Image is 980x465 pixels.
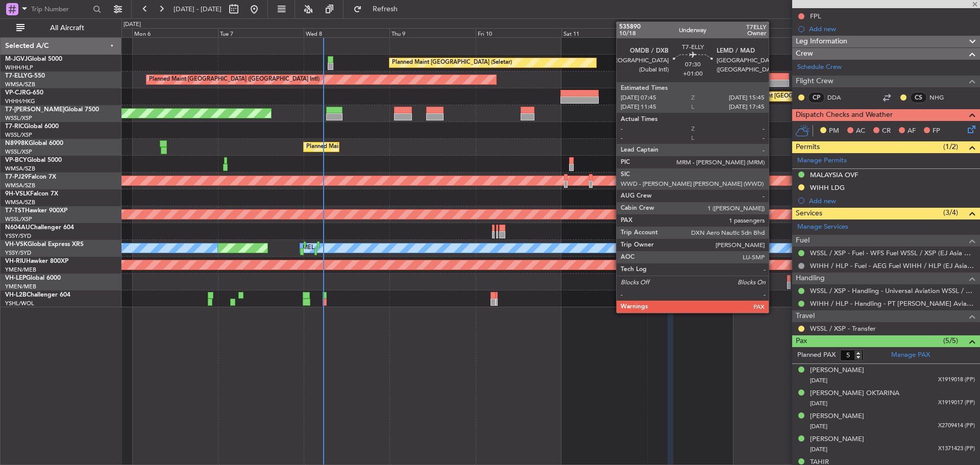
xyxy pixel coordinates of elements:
[797,350,836,360] label: Planned PAX
[5,199,35,206] a: WMSA/SZB
[809,25,975,33] div: Add new
[5,107,64,113] span: T7-[PERSON_NAME]
[11,20,111,36] button: All Aircraft
[796,109,893,121] span: Dispatch Checks and Weather
[810,249,975,257] a: WSSL / XSP - Fuel - WFS Fuel WSSL / XSP (EJ Asia Only)
[5,225,74,231] a: N604AUChallenger 604
[5,148,32,156] a: WSSL/XSP
[796,48,813,60] span: Crew
[5,157,62,163] a: VP-BCYGlobal 5000
[5,56,62,62] a: M-JGVJGlobal 5000
[5,300,34,307] a: YSHL/WOL
[810,446,827,453] span: [DATE]
[389,28,475,37] div: Thu 9
[810,423,827,430] span: [DATE]
[856,126,865,136] span: AC
[561,28,647,37] div: Sat 11
[5,283,36,290] a: YMEN/MEB
[810,411,864,422] div: [PERSON_NAME]
[796,335,807,347] span: Pax
[5,232,31,240] a: YSSY/SYD
[5,241,84,248] a: VH-VSKGlobal Express XRS
[810,170,858,179] div: MALAYSIA OVF
[5,90,26,96] span: VP-CJR
[882,126,891,136] span: CR
[5,208,67,214] a: T7-TSTHawker 900XP
[174,5,222,14] span: [DATE] - [DATE]
[891,350,930,360] a: Manage PAX
[476,28,561,37] div: Fri 10
[5,258,68,264] a: VH-RIUHawker 800XP
[27,25,108,32] span: All Aircraft
[5,191,58,197] a: 9H-VSLKFalcon 7X
[5,81,35,88] a: WMSA/SZB
[5,225,30,231] span: N604AU
[5,266,36,274] a: YMEN/MEB
[647,28,733,37] div: Sun 12
[5,249,31,257] a: YSSY/SYD
[938,445,975,453] span: X1371423 (PP)
[5,131,32,139] a: WSSL/XSP
[5,140,29,146] span: N8998K
[5,107,99,113] a: T7-[PERSON_NAME]Global 7500
[810,12,821,20] div: FPL
[938,376,975,384] span: X1919018 (PP)
[810,400,827,407] span: [DATE]
[306,139,426,155] div: Planned Maint [GEOGRAPHIC_DATA] (Seletar)
[5,258,26,264] span: VH-RIU
[149,72,320,87] div: Planned Maint [GEOGRAPHIC_DATA] ([GEOGRAPHIC_DATA] Intl)
[5,140,63,146] a: N8998KGlobal 6000
[132,28,218,37] div: Mon 6
[938,422,975,430] span: X2709414 (PP)
[5,292,70,298] a: VH-L2BChallenger 604
[908,126,916,136] span: AF
[5,97,35,105] a: VHHH/HKG
[933,126,940,136] span: FP
[829,126,839,136] span: PM
[31,2,90,17] input: Trip Number
[797,222,848,232] a: Manage Services
[943,335,958,346] span: (5/5)
[827,93,850,102] a: DDA
[364,6,407,13] span: Refresh
[736,89,906,104] div: Planned Maint [GEOGRAPHIC_DATA] ([GEOGRAPHIC_DATA] Intl)
[5,208,25,214] span: T7-TST
[5,64,33,71] a: WIHH/HLP
[810,299,975,308] a: WIHH / HLP - Handling - PT [PERSON_NAME] Aviasi WIHH / HLP
[796,273,825,284] span: Handling
[797,156,847,166] a: Manage Permits
[304,28,389,37] div: Wed 8
[938,399,975,407] span: X1919017 (PP)
[810,286,975,295] a: WSSL / XSP - Handling - Universal Aviation WSSL / XSP
[5,124,59,130] a: T7-RICGlobal 6000
[5,292,27,298] span: VH-L2B
[797,62,842,72] a: Schedule Crew
[809,197,975,205] div: Add new
[943,207,958,218] span: (3/4)
[392,55,512,70] div: Planned Maint [GEOGRAPHIC_DATA] (Seletar)
[5,174,56,180] a: T7-PJ29Falcon 7X
[796,310,815,322] span: Travel
[124,20,141,29] div: [DATE]
[5,157,27,163] span: VP-BCY
[5,215,32,223] a: WSSL/XSP
[5,182,35,189] a: WMSA/SZB
[796,36,847,47] span: Leg Information
[218,28,304,37] div: Tue 7
[943,141,958,152] span: (1/2)
[5,241,28,248] span: VH-VSK
[796,76,834,87] span: Flight Crew
[810,324,876,333] a: WSSL / XSP - Transfer
[929,93,952,102] a: NHG
[5,165,35,173] a: WMSA/SZB
[810,365,864,376] div: [PERSON_NAME]
[733,28,819,37] div: Mon 13
[810,261,975,270] a: WIHH / HLP - Fuel - AEG Fuel WIHH / HLP (EJ Asia Only)
[796,208,822,219] span: Services
[796,141,820,153] span: Permits
[5,73,45,79] a: T7-ELLYG-550
[910,92,927,103] div: CS
[796,235,810,247] span: Fuel
[810,434,864,445] div: [PERSON_NAME]
[810,183,845,192] div: WIHH LDG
